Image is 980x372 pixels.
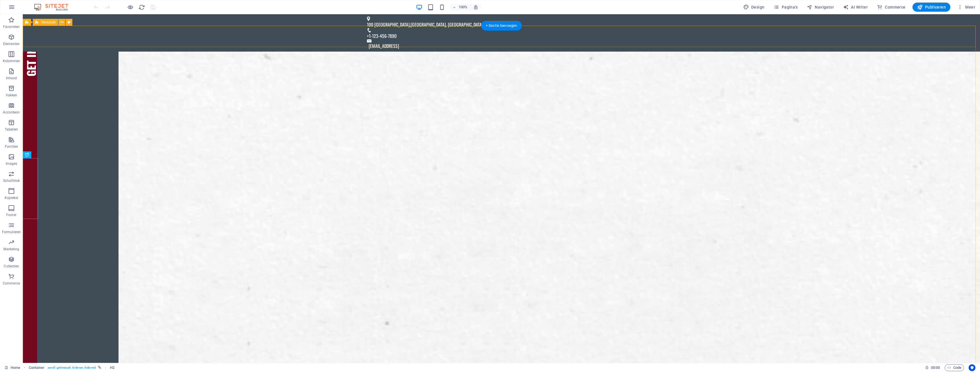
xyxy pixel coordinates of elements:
button: Klik hier om de voorbeeldmodus te verlaten en verder te gaan met bewerken [127,4,134,11]
p: Commerce [3,281,20,286]
i: Dit element is gelinkt [98,366,101,369]
p: Formulieren [2,230,21,234]
p: Kolommen [3,59,20,63]
button: Usercentrics [969,364,975,371]
span: AI Writer [843,4,868,10]
div: + Sectie toevoegen [481,21,522,31]
h6: Sessietijd [925,364,940,371]
span: Navigator [807,4,834,10]
span: Meer [957,4,975,10]
span: Pagina's [773,4,798,10]
img: Editor Logo [33,4,75,11]
p: Footer [6,213,17,217]
i: Pagina opnieuw laden [138,4,145,11]
nav: breadcrumb [29,364,115,371]
div: Design (Ctrl+Alt+Y) [741,3,767,12]
span: Code [947,364,961,371]
button: Commerce [875,3,908,12]
span: Menubalk [41,21,56,24]
h6: 100% [458,4,467,11]
p: Collecties [4,264,19,269]
p: Images [6,161,17,166]
span: Design [743,4,765,10]
span: : [935,365,936,370]
button: Pagina's [771,3,800,12]
button: AI Writer [841,3,870,12]
span: Commerce [877,4,906,10]
span: Klik om te selecteren, dubbelklik om te bewerken [29,364,45,371]
span: Klik om te selecteren, dubbelklik om te bewerken [110,364,115,371]
i: Stel bij het wijzigen van de grootte van de weergegeven website automatisch het juist zoomniveau ... [473,5,478,10]
p: Elementen [3,42,20,46]
button: Design [741,3,767,12]
p: Schuifblok [3,178,20,183]
span: . scroll .getintouch .hide-sm .hide-md [47,364,95,371]
span: 00 00 [931,364,940,371]
button: reload [138,4,145,11]
p: Tabellen [5,127,18,132]
button: Code [945,364,964,371]
p: Vakken [6,93,17,97]
span: Publiceren [917,4,946,10]
p: Functies [5,144,18,149]
p: Koptekst [5,196,19,200]
a: Klik om selectie op te heffen, dubbelklik om Pagina's te open [5,364,20,371]
button: Meer [955,3,977,12]
p: Accordeon [3,110,20,115]
button: 100% [450,4,470,11]
p: Inhoud [6,76,17,80]
button: Navigator [805,3,836,12]
p: Marketing [3,247,19,251]
button: Publiceren [912,3,950,12]
p: Favorieten [3,25,20,29]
